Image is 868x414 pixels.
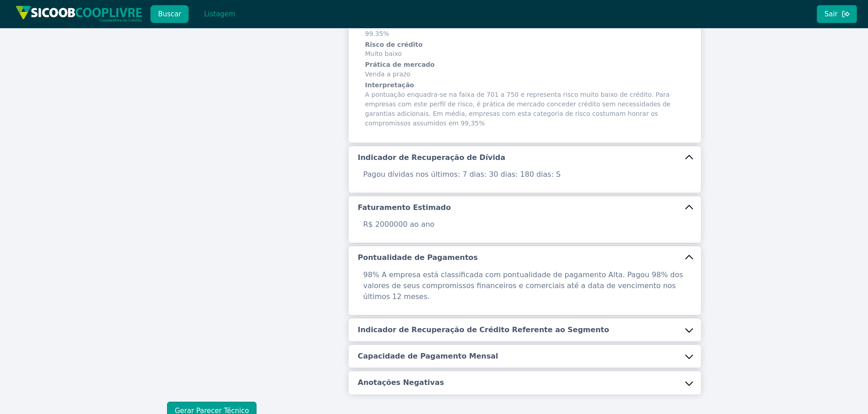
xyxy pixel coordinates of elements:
span: A pontuação enquadra-se na faixa de 701 a 750 e representa risco muito baixo de crédito. Para emp... [365,81,685,128]
p: Pagou dívidas nos últimos: 7 dias: 30 dias: 180 dias: S [358,169,692,180]
h5: Pontualidade de Pagamentos [358,253,478,263]
p: 98% A empresa está classificada com pontualidade de pagamento Alta. Pagou 98% dos valores de seus... [358,269,692,302]
button: Anotações Negativas [349,371,701,394]
h5: Indicador de Recuperação de Dívida [358,153,505,163]
img: img/sicoob_cooplivre.png [15,5,143,22]
button: Indicador de Recuperação de Dívida [349,146,701,169]
span: Muito baixo [365,40,685,59]
h5: Capacidade de Pagamento Mensal [358,351,498,361]
button: Buscar [150,5,189,23]
h5: Anotações Negativas [358,378,444,388]
button: Listagem [196,5,243,23]
h6: Prática de mercado [365,60,685,70]
p: R$ 2000000 ao ano [358,219,692,230]
button: Capacidade de Pagamento Mensal [349,345,701,368]
button: Indicador de Recuperação de Crédito Referente ao Segmento [349,319,701,341]
h5: Faturamento Estimado [358,203,451,213]
h5: Indicador de Recuperação de Crédito Referente ao Segmento [358,325,609,335]
span: Venda a prazo [365,60,685,79]
h6: Risco de crédito [365,40,685,50]
button: Faturamento Estimado [349,196,701,219]
button: Pontualidade de Pagamentos [349,246,701,269]
button: Sair [817,5,857,23]
h6: Interpretação [365,81,685,90]
span: 99.35% [365,20,685,39]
